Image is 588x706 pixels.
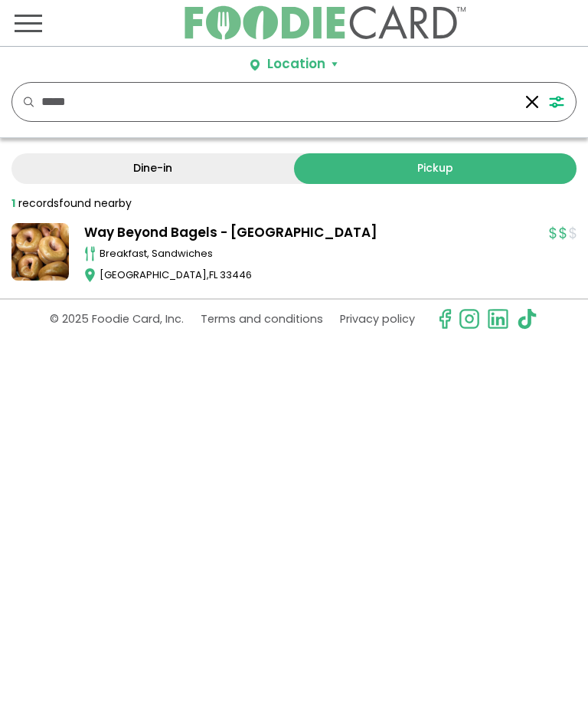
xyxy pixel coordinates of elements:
[18,195,59,211] span: records
[220,268,252,282] span: 33446
[100,246,534,261] div: breakfast, sandwiches
[294,153,577,184] a: Pickup
[50,306,184,333] p: © 2025 Foodie Card, Inc.
[183,5,466,41] img: FoodieCard; Eat, Drink, Save, Donate
[209,268,217,282] span: FL
[544,83,576,121] button: FILTERS
[201,306,323,333] a: Terms and conditions
[11,195,132,212] div: found nearby
[434,308,456,330] svg: check us out on facebook
[100,268,534,283] div: ,
[250,54,338,74] button: Location
[100,268,207,282] span: [GEOGRAPHIC_DATA]
[84,246,96,261] img: cutlery_icon.svg
[11,153,294,184] a: Dine-in
[11,195,15,211] strong: 1
[340,306,415,333] a: Privacy policy
[516,308,538,330] img: tiktok.svg
[84,268,96,283] img: map_icon.svg
[84,223,534,243] a: Way Beyond Bagels - [GEOGRAPHIC_DATA]
[267,54,325,74] div: Location
[487,308,509,330] img: linkedin.svg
